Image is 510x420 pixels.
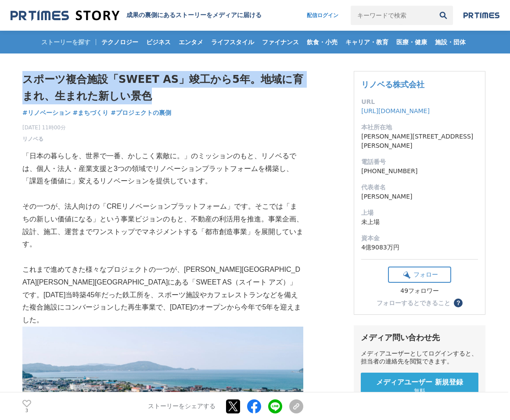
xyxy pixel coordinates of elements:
div: 49フォロワー [388,287,451,295]
dd: 未上場 [361,217,478,227]
span: 無料 [414,387,425,395]
a: ライフスタイル [208,31,258,53]
p: 3 [22,408,31,413]
div: フォローするとできること [377,300,450,306]
img: prtimes [463,12,499,19]
span: ？ [455,300,461,306]
a: 成果の裏側にあるストーリーをメディアに届ける 成果の裏側にあるストーリーをメディアに届ける [11,10,262,21]
button: フォロー [388,267,451,283]
span: エンタメ [175,38,207,46]
a: 施設・団体 [431,31,469,53]
span: [DATE] 11時00分 [22,124,66,132]
span: 施設・団体 [431,38,469,46]
a: エンタメ [175,31,207,53]
a: 配信ログイン [298,6,347,25]
p: その一つが、法人向けの「CREリノベーションプラットフォーム」です。そこでは「まちの新しい価値になる」という事業ビジョンのもと、不動産の利活用を推進。事業企画、設計、施工、運営までワンストップで... [22,200,303,251]
dt: URL [361,97,478,107]
a: テクノロジー [98,31,142,53]
span: ライフスタイル [208,38,258,46]
dd: [PERSON_NAME] [361,192,478,201]
img: 成果の裏側にあるストーリーをメディアに届ける [11,10,119,21]
span: #リノベーション [22,109,71,117]
dd: 4億9083万円 [361,243,478,252]
dd: [PERSON_NAME][STREET_ADDRESS][PERSON_NAME] [361,132,478,150]
p: これまで進めてきた様々なプロジェクトの一つが、[PERSON_NAME][GEOGRAPHIC_DATA][PERSON_NAME][GEOGRAPHIC_DATA]にある「SWEET AS（ス... [22,263,303,327]
a: ビジネス [143,31,174,53]
dt: 資本金 [361,234,478,243]
dt: 電話番号 [361,157,478,167]
span: ビジネス [143,38,174,46]
a: #まちづくり [73,108,109,117]
dt: 上場 [361,208,478,217]
dd: [PHONE_NUMBER] [361,167,478,176]
p: ストーリーをシェアする [148,402,215,410]
span: #まちづくり [73,109,109,117]
button: ？ [454,299,463,307]
div: メディアユーザーとしてログインすると、担当者の連絡先を閲覧できます。 [361,350,478,366]
input: キーワードで検索 [351,6,434,25]
a: キャリア・教育 [342,31,392,53]
a: ファイナンス [259,31,302,53]
span: キャリア・教育 [342,38,392,46]
span: メディアユーザー 新規登録 [376,378,463,387]
span: ファイナンス [259,38,302,46]
button: 検索 [434,6,453,25]
a: [URL][DOMAIN_NAME] [361,107,430,114]
a: リノベる株式会社 [361,80,424,89]
dt: 代表者名 [361,183,478,192]
span: #プロジェクトの裏側 [111,109,171,117]
div: メディア問い合わせ先 [361,332,478,343]
h2: 成果の裏側にあるストーリーをメディアに届ける [126,11,262,19]
a: メディアユーザー 新規登録 無料 [361,373,478,400]
a: 飲食・小売 [303,31,341,53]
p: 「日本の暮らしを、世界で一番、かしこく素敵に。」のミッションのもと、リノベるでは、個人・法人・産業支援と3つの領域でリノベーションプラットフォームを構築し、「課題を価値に」変えるリノベーションを... [22,150,303,188]
a: リノベる [22,135,43,143]
span: 飲食・小売 [303,38,341,46]
span: 医療・健康 [393,38,431,46]
a: #リノベーション [22,108,71,117]
span: テクノロジー [98,38,142,46]
a: #プロジェクトの裏側 [111,108,171,117]
a: 医療・健康 [393,31,431,53]
dt: 本社所在地 [361,123,478,132]
h1: スポーツ複合施設「SWEET AS」竣工から5年。地域に育まれ、生まれた新しい景色 [22,71,303,105]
